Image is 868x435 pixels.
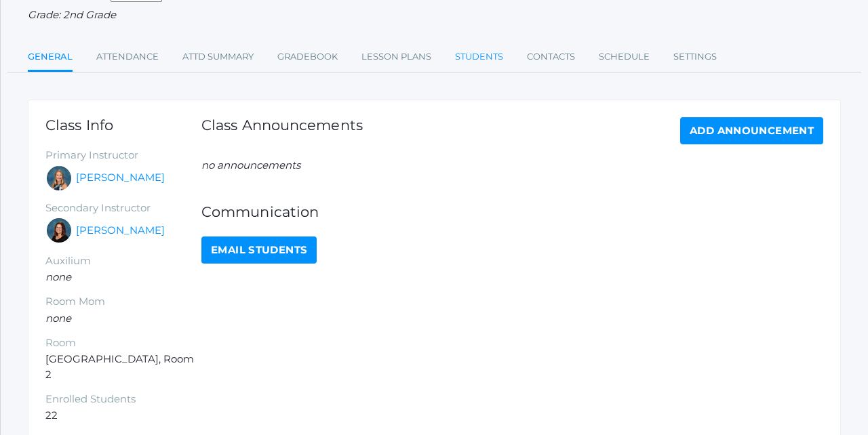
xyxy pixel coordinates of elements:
[45,117,201,423] div: [GEOGRAPHIC_DATA], Room 2
[28,43,73,72] a: General
[45,270,71,283] em: none
[182,43,254,70] a: Attd Summary
[45,394,201,405] h5: Enrolled Students
[76,170,165,186] a: [PERSON_NAME]
[45,117,201,133] h1: Class Info
[45,312,71,325] em: none
[680,117,823,144] a: Add Announcement
[201,117,363,141] h1: Class Announcements
[45,408,201,423] li: 22
[45,337,201,349] h5: Room
[45,165,73,192] div: Courtney Nicholls
[28,7,841,23] div: Grade: 2nd Grade
[45,203,201,214] h5: Secondary Instructor
[45,217,73,244] div: Emily Balli
[201,204,823,220] h1: Communication
[201,159,300,171] em: no announcements
[527,43,575,70] a: Contacts
[201,236,317,264] a: Email Students
[45,255,201,267] h5: Auxilium
[277,43,338,70] a: Gradebook
[673,43,717,70] a: Settings
[76,223,165,239] a: [PERSON_NAME]
[455,43,503,70] a: Students
[361,43,431,70] a: Lesson Plans
[96,43,159,70] a: Attendance
[45,150,201,161] h5: Primary Instructor
[45,296,201,308] h5: Room Mom
[599,43,650,70] a: Schedule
